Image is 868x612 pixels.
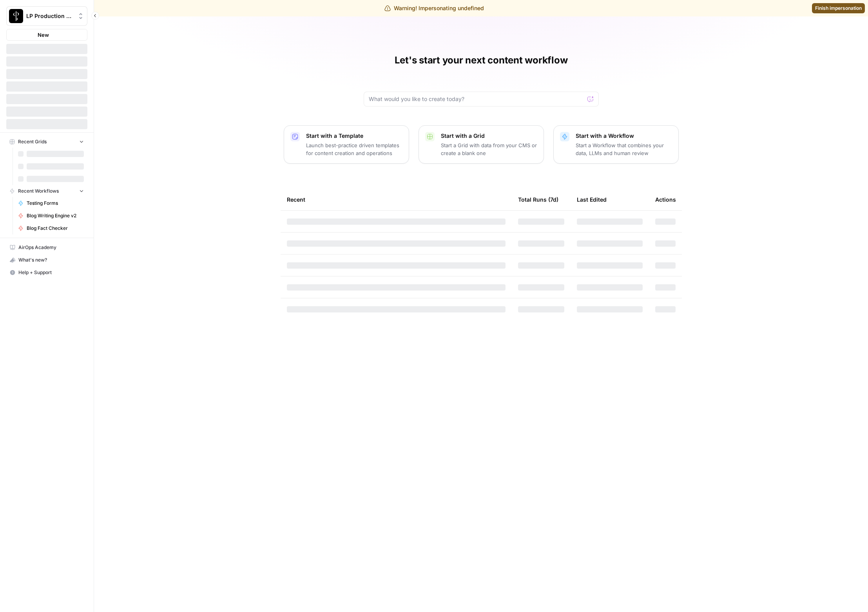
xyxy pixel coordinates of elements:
div: Total Runs (7d) [518,189,558,210]
button: Recent Grids [6,136,87,148]
span: Blog Writing Engine v2 [27,212,84,219]
button: New [6,29,87,41]
div: Actions [655,189,676,210]
a: AirOps Academy [6,241,87,254]
button: Start with a WorkflowStart a Workflow that combines your data, LLMs and human review [553,125,679,164]
span: Blog Fact Checker [27,225,84,232]
p: Start a Workflow that combines your data, LLMs and human review [576,141,672,157]
button: Workspace: LP Production Workloads [6,6,87,26]
a: Finish impersonation [812,3,865,13]
span: Help + Support [18,269,84,276]
div: Warning! Impersonating undefined [384,4,484,12]
span: Finish impersonation [815,5,862,12]
p: Start with a Grid [441,132,537,140]
p: Launch best-practice driven templates for content creation and operations [306,141,402,157]
span: Recent Grids [18,138,47,145]
span: LP Production Workloads [26,12,74,20]
button: Recent Workflows [6,185,87,197]
button: Help + Support [6,266,87,279]
button: Start with a GridStart a Grid with data from your CMS or create a blank one [419,125,544,164]
p: Start with a Template [306,132,402,140]
p: Start a Grid with data from your CMS or create a blank one [441,141,537,157]
span: New [38,31,49,39]
span: Testing Forms [27,200,84,207]
input: What would you like to create today? [369,95,584,103]
p: Start with a Workflow [576,132,672,140]
button: Start with a TemplateLaunch best-practice driven templates for content creation and operations [284,125,409,164]
a: Testing Forms [14,197,87,209]
div: Recent [287,189,506,210]
h1: Let's start your next content workflow [395,54,568,67]
span: AirOps Academy [18,244,84,251]
div: Last Edited [577,189,607,210]
img: LP Production Workloads Logo [9,9,23,23]
span: Recent Workflows [18,188,59,195]
div: What's new? [7,254,87,266]
a: Blog Fact Checker [14,222,87,235]
button: What's new? [6,254,87,266]
a: Blog Writing Engine v2 [14,209,87,222]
